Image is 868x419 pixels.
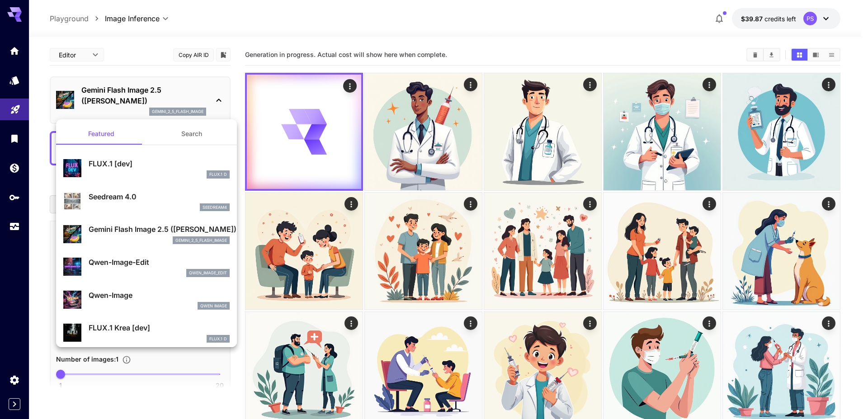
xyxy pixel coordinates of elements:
[89,257,230,268] p: Qwen-Image-Edit
[89,322,230,333] p: FLUX.1 Krea [dev]
[146,123,237,145] button: Search
[209,171,227,178] p: FLUX.1 D
[63,188,230,215] div: Seedream 4.0seedream4
[63,286,230,314] div: Qwen-ImageQwen Image
[203,204,227,211] p: seedream4
[89,290,230,301] p: Qwen-Image
[63,319,230,346] div: FLUX.1 Krea [dev]FLUX.1 D
[189,270,227,276] p: qwen_image_edit
[63,253,230,281] div: Qwen-Image-Editqwen_image_edit
[63,155,230,182] div: FLUX.1 [dev]FLUX.1 D
[89,158,230,169] p: FLUX.1 [dev]
[89,191,230,202] p: Seedream 4.0
[209,336,227,342] p: FLUX.1 D
[63,220,230,248] div: Gemini Flash Image 2.5 ([PERSON_NAME])gemini_2_5_flash_image
[175,237,227,244] p: gemini_2_5_flash_image
[200,303,227,309] p: Qwen Image
[89,224,230,235] p: Gemini Flash Image 2.5 ([PERSON_NAME])
[56,123,146,145] button: Featured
